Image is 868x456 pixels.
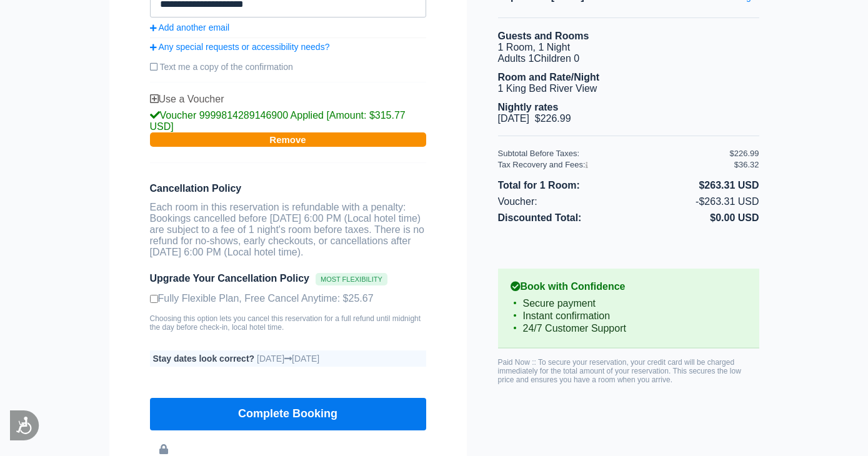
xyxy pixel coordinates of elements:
[734,160,759,169] div: $36.32
[534,53,579,64] span: Children 0
[498,72,600,82] b: Room and Rate/Night
[498,358,741,384] span: Paid Now :: To secure your reservation, your credit card will be charged immediately for the tota...
[511,297,747,310] li: Secure payment
[629,194,759,210] li: -$263.31 USD
[316,273,387,285] span: Most Flexibility
[150,293,374,304] label: Fully Flexible Plan, Free Cancel Anytime: $25.67
[498,83,759,94] li: 1 King Bed River View
[498,42,759,53] li: 1 Room, 1 Night
[150,22,426,32] a: Add another email
[150,202,426,258] p: Each room in this reservation is refundable with a penalty: Bookings cancelled before [DATE] 6:00...
[150,132,426,147] button: Remove
[498,149,730,158] div: Subtotal Before Taxes:
[150,94,426,105] div: Use a Voucher
[153,354,255,364] b: Stay dates look correct?
[498,102,559,112] b: Nightly rates
[150,273,426,285] span: Upgrade Your Cancellation Policy
[511,281,747,292] b: Book with Confidence
[150,110,406,132] span: Voucher 9999814289146900 Applied [Amount: $315.77 USD]
[511,310,747,322] li: Instant confirmation
[257,354,319,364] span: [DATE] [DATE]
[150,183,426,194] span: Cancellation Policy
[498,194,629,210] li: Voucher:
[150,57,426,77] label: Text me a copy of the confirmation
[629,177,759,194] li: $263.31 USD
[498,31,589,41] b: Guests and Rooms
[498,113,571,124] span: [DATE] $226.99
[730,149,759,158] div: $226.99
[498,177,629,194] li: Total for 1 Room:
[498,210,629,226] li: Discounted Total:
[498,160,730,169] div: Tax Recovery and Fees:
[150,42,426,52] a: Any special requests or accessibility needs?
[511,322,747,335] li: 24/7 Customer Support
[150,295,158,303] input: Fully Flexible Plan, Free Cancel Anytime: $25.67
[150,398,426,430] button: Complete Booking
[150,314,426,332] small: Choosing this option lets you cancel this reservation for a full refund until midnight the day be...
[629,210,759,226] li: $0.00 USD
[498,53,759,64] li: Adults 1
